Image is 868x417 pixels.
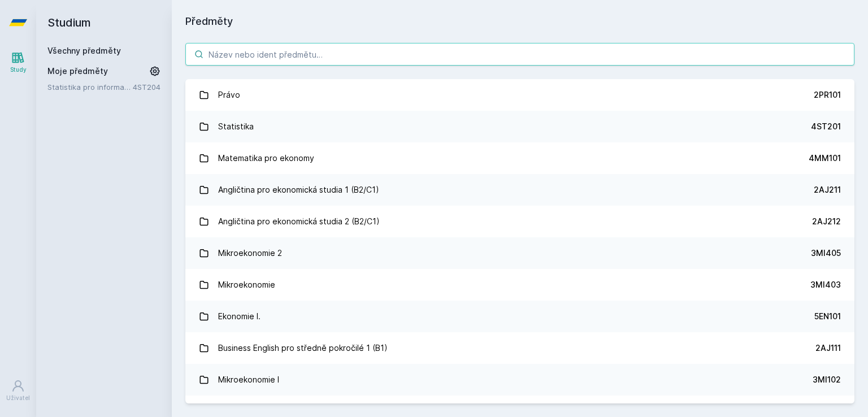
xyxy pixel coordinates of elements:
a: 4ST204 [133,82,160,92]
div: Ekonomie I. [218,305,261,328]
div: Právo [218,84,240,106]
a: Mikroekonomie 3MI403 [185,269,854,301]
a: Mikroekonomie I 3MI102 [185,364,854,396]
a: Ekonomie I. 5EN101 [185,301,854,332]
a: Study [2,45,34,80]
div: 3MI102 [813,374,841,385]
div: Uživatel [6,394,30,402]
div: Matematika pro ekonomy [218,147,314,170]
div: Angličtina pro ekonomická studia 2 (B2/C1) [218,210,380,233]
div: 3MI403 [810,279,841,290]
a: Angličtina pro ekonomická studia 1 (B2/C1) 2AJ211 [185,174,854,206]
a: Uživatel [2,373,34,408]
a: Statistika 4ST201 [185,111,854,142]
a: Matematika pro ekonomy 4MM101 [185,142,854,174]
a: Statistika pro informatiky [47,81,133,93]
div: Study [10,66,27,74]
div: 4ST201 [811,121,841,132]
div: 3MI405 [811,247,841,259]
h1: Předměty [185,14,854,29]
a: Právo 2PR101 [185,79,854,111]
span: Moje předměty [47,66,108,77]
a: Angličtina pro ekonomická studia 2 (B2/C1) 2AJ212 [185,206,854,237]
div: Mikroekonomie I [218,368,279,391]
div: Mikroekonomie 2 [218,242,282,264]
div: 2AJ212 [812,216,841,227]
a: Business English pro středně pokročilé 1 (B1) 2AJ111 [185,332,854,364]
div: Statistika [218,115,254,138]
div: 4MM101 [809,153,841,164]
div: Mikroekonomie [218,273,275,296]
a: Mikroekonomie 2 3MI405 [185,237,854,269]
div: 5EN101 [814,311,841,322]
input: Název nebo ident předmětu… [185,43,854,66]
div: 2AJ111 [815,342,841,354]
div: Angličtina pro ekonomická studia 1 (B2/C1) [218,179,379,201]
div: 2AJ211 [814,184,841,196]
div: Business English pro středně pokročilé 1 (B1) [218,337,388,359]
a: Všechny předměty [47,46,121,55]
div: 2PR101 [814,89,841,101]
